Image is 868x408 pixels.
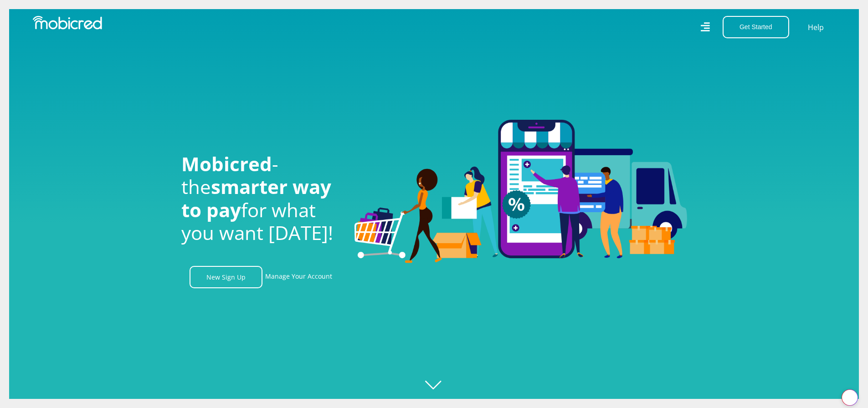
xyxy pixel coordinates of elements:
[354,120,687,264] img: Welcome to Mobicred
[181,173,331,222] span: smarter way to pay
[33,16,102,30] img: Mobicred
[807,21,824,33] a: Help
[190,266,262,288] a: New Sign Up
[181,151,272,177] span: Mobicred
[723,16,789,38] button: Get Started
[265,266,332,288] a: Manage Your Account
[181,153,341,245] h1: - the for what you want [DATE]!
